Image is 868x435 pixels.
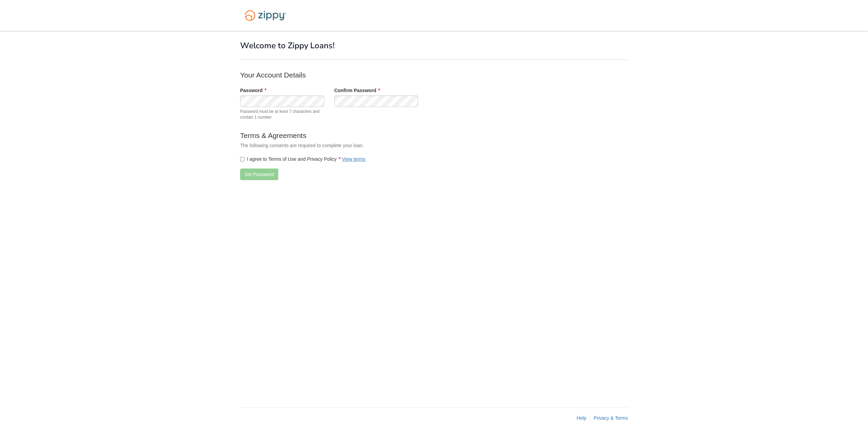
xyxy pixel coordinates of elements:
input: Verify Password [334,95,418,107]
img: Logo [240,7,291,24]
h1: Welcome to Zippy Loans! [240,41,628,50]
label: I agree to Terms of Use and Privacy Policy [240,156,366,162]
label: Confirm Password [334,87,380,94]
label: Password [240,87,266,94]
a: Privacy & Terms [594,415,628,421]
input: I agree to Terms of Use and Privacy PolicyView terms [240,157,245,161]
p: The following consents are required to complete your loan. [240,142,512,149]
p: Your Account Details [240,70,512,80]
a: Help [577,415,586,421]
a: View terms [342,156,366,162]
button: Set Password [240,169,278,180]
span: Password must be at least 7 characters and contain 1 number [240,109,324,120]
p: Terms & Agreements [240,130,512,140]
